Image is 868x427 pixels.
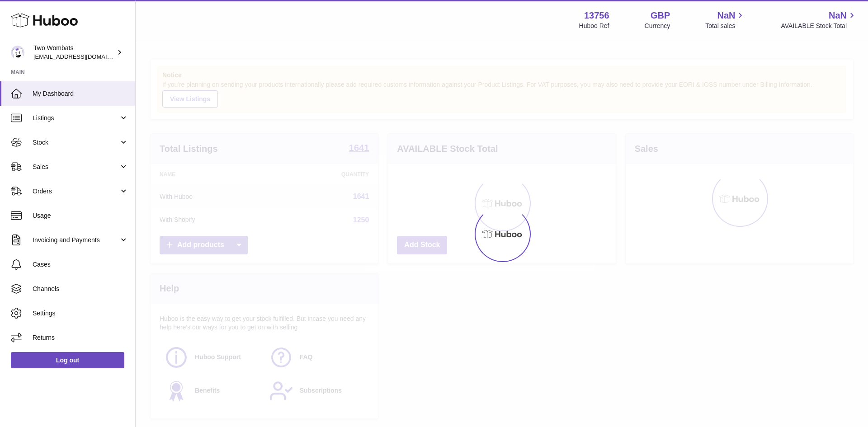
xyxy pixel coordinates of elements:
span: Sales [33,163,119,171]
strong: GBP [651,9,670,22]
span: Usage [33,211,128,220]
span: My Dashboard [33,89,128,98]
span: Cases [33,260,128,269]
img: internalAdmin-13756@internal.huboo.com [11,46,24,59]
div: Two Wombats [33,44,115,61]
span: Channels [33,285,128,293]
span: Returns [33,333,128,342]
span: Invoicing and Payments [33,236,119,244]
span: Listings [33,114,119,122]
span: Total sales [705,22,745,30]
a: Log out [11,352,124,368]
span: [EMAIL_ADDRESS][DOMAIN_NAME] [33,53,133,60]
a: NaN AVAILABLE Stock Total [781,9,857,30]
span: Settings [33,309,128,318]
div: Huboo Ref [579,22,609,30]
span: AVAILABLE Stock Total [781,22,857,30]
span: NaN [717,9,735,22]
span: Stock [33,138,119,147]
a: NaN Total sales [705,9,745,30]
strong: 13756 [584,9,609,22]
span: Orders [33,187,119,196]
div: Currency [645,22,670,30]
span: NaN [829,9,847,22]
